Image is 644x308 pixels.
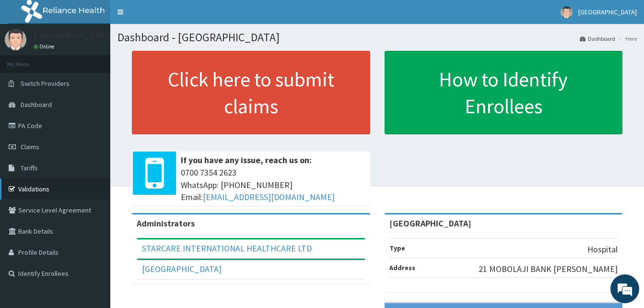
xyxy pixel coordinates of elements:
p: 21 MOBOLAJI BANK [PERSON_NAME] [479,263,618,275]
b: If you have any issue, reach us on: [181,154,312,166]
b: Administrators [137,218,195,229]
p: [GEOGRAPHIC_DATA] [34,31,113,40]
span: Claims [21,142,39,151]
span: Dashboard [21,100,52,109]
h1: Dashboard - [GEOGRAPHIC_DATA] [117,31,637,44]
a: How to Identify Enrollees [385,51,623,134]
li: Here [616,35,637,43]
p: Hospital [587,243,618,256]
strong: [GEOGRAPHIC_DATA] [389,218,471,229]
a: Click here to submit claims [132,51,370,134]
img: User Image [561,6,573,18]
img: User Image [5,29,26,50]
a: Online [34,43,57,50]
a: STARCARE INTERNATIONAL HEALTHCARE LTD [142,243,312,254]
a: [EMAIL_ADDRESS][DOMAIN_NAME] [203,191,335,202]
b: Address [389,263,415,272]
b: Type [389,244,405,252]
span: Switch Providers [21,79,70,88]
a: [GEOGRAPHIC_DATA] [142,263,222,274]
span: [GEOGRAPHIC_DATA] [578,8,637,16]
span: 0700 7354 2623 WhatsApp: [PHONE_NUMBER] Email: [181,166,365,203]
span: Tariffs [21,164,38,172]
a: Dashboard [580,35,615,43]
